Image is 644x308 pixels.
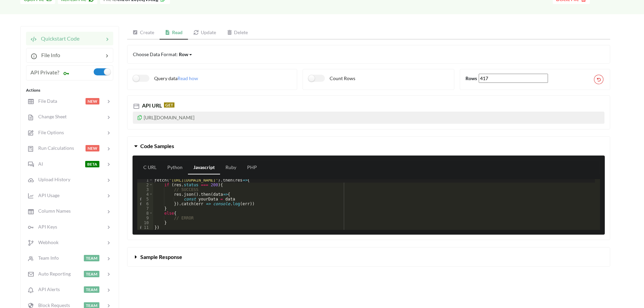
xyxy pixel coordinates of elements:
span: Auto Reporting [34,271,71,277]
span: Quickstart Code [37,35,79,42]
span: Change Sheet [34,114,67,119]
a: Delete [221,26,254,40]
span: Run Calculations [34,145,74,151]
span: TEAM [84,286,99,293]
div: 6 [137,202,153,206]
div: 2 [137,183,153,187]
div: 1 [137,178,153,183]
label: Query data [133,75,177,82]
div: 7 [137,206,153,211]
span: TEAM [84,255,99,261]
span: Read how [177,75,198,81]
div: 11 [137,225,153,230]
p: [URL][DOMAIN_NAME] [133,112,604,124]
button: Sample Response [127,247,610,266]
span: Upload History [34,176,70,182]
span: Code Samples [140,143,174,149]
b: Rows [466,75,477,81]
div: Actions [26,87,113,93]
div: Row [179,51,188,58]
a: Python [162,161,188,174]
div: 10 [137,220,153,225]
div: 9 [137,216,153,220]
span: NEW [86,98,99,104]
div: 4 [137,192,153,197]
span: API URL [141,102,162,109]
span: Choose Data Format: [133,51,193,57]
span: API Keys [34,224,57,230]
span: Column Names [34,208,71,214]
a: Javascript [188,161,220,174]
span: API Alerts [34,286,60,292]
a: C URL [138,161,162,174]
a: Update [188,26,221,40]
span: Webhook [34,239,58,245]
div: 5 [137,197,153,202]
span: File Data [34,98,57,104]
button: Code Samples [127,137,610,156]
span: File Options [34,129,64,135]
label: Count Rows [308,75,355,82]
span: TEAM [84,271,99,277]
span: Sample Response [140,254,182,260]
span: API Usage [34,192,59,198]
span: Team Info [34,255,59,261]
div: 8 [137,211,153,216]
a: Ruby [220,161,242,174]
div: 3 [137,187,153,192]
span: Block Requests [34,302,70,308]
span: NEW [86,145,99,151]
span: AI [34,161,43,167]
span: BETA [85,161,99,167]
a: Read [160,26,188,40]
a: Create [127,26,160,40]
span: GET [164,102,174,108]
span: API Private? [30,69,59,75]
a: PHP [242,161,262,174]
span: File Info [37,52,60,58]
